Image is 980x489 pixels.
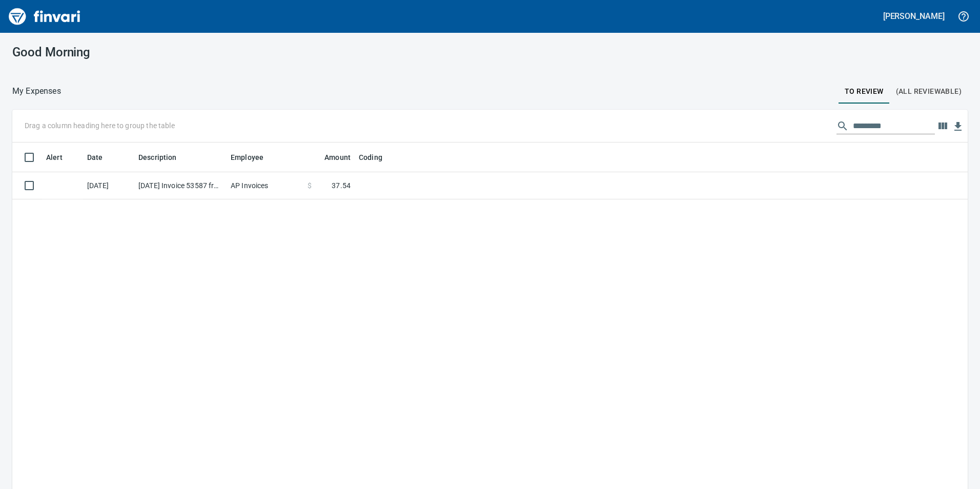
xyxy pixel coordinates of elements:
[231,151,263,164] span: Employee
[12,45,314,59] h3: Good Morning
[311,151,351,164] span: Amount
[332,180,351,191] span: 37.54
[46,151,63,164] span: Alert
[12,85,61,97] p: My Expenses
[359,151,396,164] span: Coding
[883,11,945,22] h5: [PERSON_NAME]
[12,85,61,97] nav: breadcrumb
[46,151,76,164] span: Alert
[134,172,227,199] td: [DATE] Invoice 53587 from Van-port Rigging Inc (1-11072)
[83,172,134,199] td: [DATE]
[87,151,116,164] span: Date
[359,151,382,164] span: Coding
[227,172,303,199] td: AP Invoices
[935,118,950,134] button: Choose columns to display
[896,85,962,98] span: (All Reviewable)
[6,4,83,29] img: Finvari
[87,151,103,164] span: Date
[881,8,947,24] button: [PERSON_NAME]
[231,151,277,164] span: Employee
[25,120,175,131] p: Drag a column heading here to group the table
[324,151,351,164] span: Amount
[138,151,190,164] span: Description
[950,119,966,134] button: Download Table
[845,85,884,98] span: To Review
[138,151,177,164] span: Description
[308,180,312,191] span: $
